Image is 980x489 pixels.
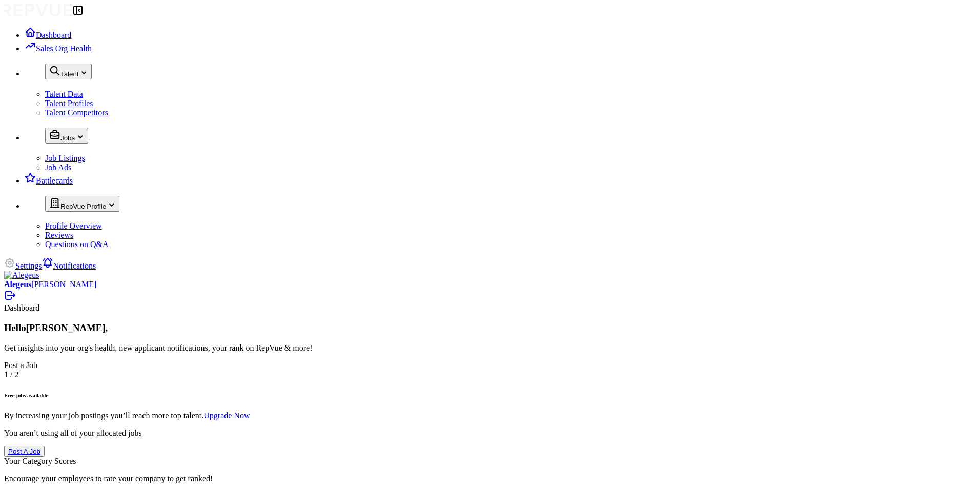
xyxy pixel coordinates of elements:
[45,196,119,212] button: RepVue Profile
[45,154,85,162] a: Job Listings
[4,343,976,353] p: Get insights into your org's health, new applicant notifications, your rank on RepVue & more!
[4,411,976,420] p: By increasing your job postings you’ll reach more top talent.
[8,447,40,455] a: Post A Job
[4,303,39,312] span: Dashboard
[4,271,976,303] a: AlegeusAlegeus[PERSON_NAME]
[45,221,102,230] a: Profile Overview
[4,446,45,457] button: Post A Job
[4,429,976,438] p: You aren’t using all of your allocated jobs
[4,261,42,270] a: Settings
[45,128,88,144] button: Jobs
[4,457,976,466] div: Your Category Scores
[45,99,93,108] a: Talent Profiles
[203,411,250,420] a: Upgrade Now
[45,163,71,172] a: Job Ads
[45,231,73,239] a: Reviews
[4,474,976,483] p: Encourage your employees to rate your company to get ranked!
[4,370,976,379] div: 1 / 2
[4,392,976,398] h6: Free jobs available
[25,44,92,53] a: Sales Org Health
[45,240,109,249] a: Questions on Q&A
[49,197,115,210] div: RepVue Profile
[45,90,83,98] a: Talent Data
[4,4,72,16] img: RepVue
[49,65,88,78] div: Talent
[4,280,31,289] strong: Alegeus
[42,261,96,270] a: Notifications
[49,129,84,142] div: Jobs
[4,361,976,370] div: Post a Job
[31,280,96,289] span: [PERSON_NAME]
[25,31,71,39] a: Dashboard
[45,108,108,117] a: Talent Competitors
[4,271,39,280] img: Alegeus
[4,322,976,334] h3: Hello [PERSON_NAME] ,
[45,64,92,79] button: Talent
[25,176,73,185] a: Battlecards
